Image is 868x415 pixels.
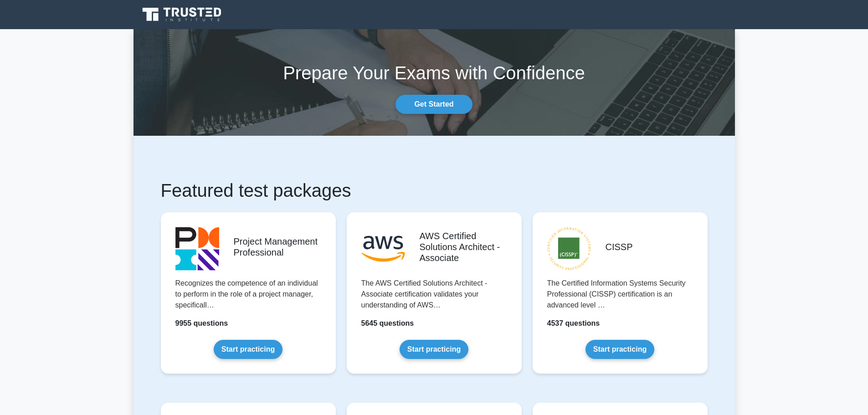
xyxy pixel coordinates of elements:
[161,179,708,201] h1: Featured test packages
[214,340,282,359] a: Start practicing
[586,340,654,359] a: Start practicing
[134,62,735,84] h1: Prepare Your Exams with Confidence
[400,340,468,359] a: Start practicing
[395,95,472,114] a: Get Started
